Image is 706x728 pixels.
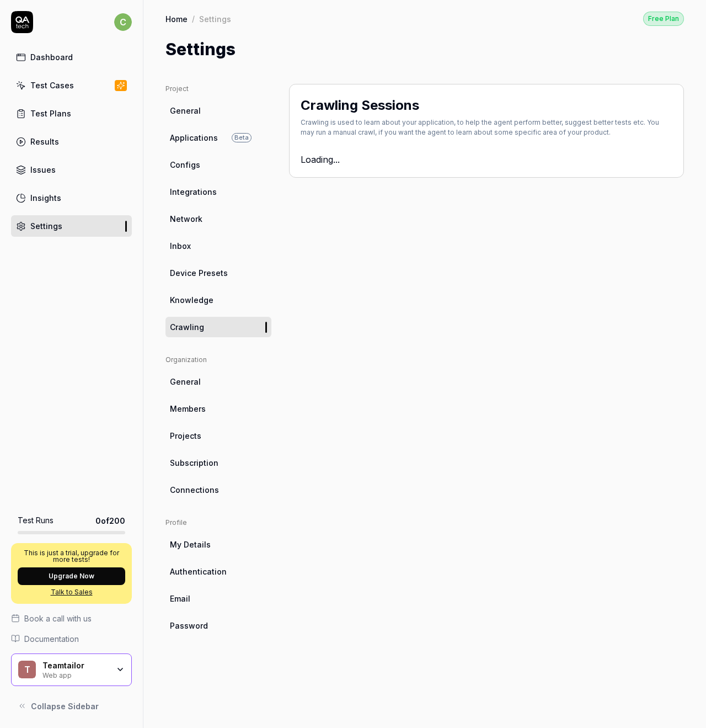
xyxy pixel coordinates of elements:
[11,613,132,624] a: Book a call with us
[170,132,218,144] span: Applications
[170,484,219,496] span: Connections
[165,480,271,500] a: Connections
[18,661,36,678] span: T
[11,159,132,180] a: Issues
[165,453,271,473] a: Subscription
[192,13,195,24] div: /
[170,105,201,116] span: General
[11,653,132,687] button: TTeamtailorWeb app
[165,355,271,365] div: Organization
[165,290,271,310] a: Knowledge
[24,613,92,624] span: Book a call with us
[165,534,271,555] a: My Details
[114,13,132,31] span: c
[301,118,672,137] div: Crawling is used to learn about your application, to help the agent perform better, suggest bette...
[165,371,271,392] a: General
[165,317,271,337] a: Crawling
[170,620,208,631] span: Password
[30,79,74,91] div: Test Cases
[24,633,79,645] span: Documentation
[170,376,201,387] span: General
[165,615,271,636] a: Password
[30,136,59,147] div: Results
[165,236,271,256] a: Inbox
[165,588,271,609] a: Email
[11,187,132,209] a: Insights
[165,100,271,121] a: General
[18,567,125,585] button: Upgrade Now
[643,12,684,26] div: Free Plan
[31,700,99,712] span: Collapse Sidebar
[11,695,132,717] button: Collapse Sidebar
[643,11,684,26] button: Free Plan
[170,321,204,333] span: Crawling
[30,51,73,63] div: Dashboard
[199,13,231,24] div: Settings
[170,457,218,469] span: Subscription
[165,155,271,175] a: Configs
[30,220,62,232] div: Settings
[165,263,271,283] a: Device Presets
[30,164,56,176] div: Issues
[18,587,125,597] a: Talk to Sales
[165,182,271,202] a: Integrations
[170,213,202,225] span: Network
[165,84,271,94] div: Project
[30,192,61,204] div: Insights
[165,13,188,24] a: Home
[170,566,227,577] span: Authentication
[165,518,271,528] div: Profile
[301,153,672,166] div: Loading...
[170,430,201,442] span: Projects
[170,240,191,252] span: Inbox
[30,108,71,119] div: Test Plans
[42,661,109,671] div: Teamtailor
[114,11,132,33] button: c
[165,561,271,582] a: Authentication
[165,37,236,62] h1: Settings
[165,426,271,446] a: Projects
[11,633,132,645] a: Documentation
[170,186,217,198] span: Integrations
[165,127,271,148] a: ApplicationsBeta
[170,593,190,604] span: Email
[11,75,132,96] a: Test Cases
[232,133,252,142] span: Beta
[170,267,228,279] span: Device Presets
[170,403,206,415] span: Members
[165,209,271,229] a: Network
[42,670,109,679] div: Web app
[170,539,211,550] span: My Details
[11,103,132,124] a: Test Plans
[11,46,132,68] a: Dashboard
[11,215,132,237] a: Settings
[95,515,125,527] span: 0 of 200
[165,398,271,419] a: Members
[170,294,213,306] span: Knowledge
[301,95,419,115] h2: Crawling Sessions
[18,516,54,525] h5: Test Runs
[170,159,200,171] span: Configs
[11,131,132,152] a: Results
[18,550,125,563] p: This is just a trial, upgrade for more tests!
